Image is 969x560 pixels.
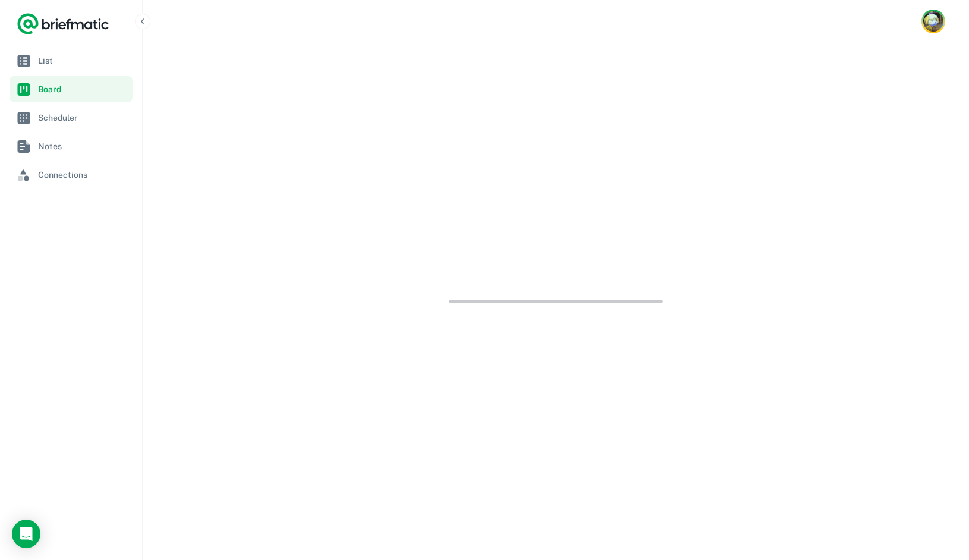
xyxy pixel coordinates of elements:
span: Connections [38,168,128,181]
a: Scheduler [10,105,133,131]
span: Board [38,83,128,96]
div: Open Intercom Messenger [12,520,40,548]
a: Notes [10,133,133,159]
span: List [38,54,128,67]
a: Board [10,76,133,102]
a: Connections [10,162,133,188]
img: Rinbelle [923,11,943,32]
a: Logo [17,12,109,36]
button: Account button [921,10,945,33]
span: Scheduler [38,111,128,124]
span: Notes [38,140,128,153]
a: List [10,48,133,74]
